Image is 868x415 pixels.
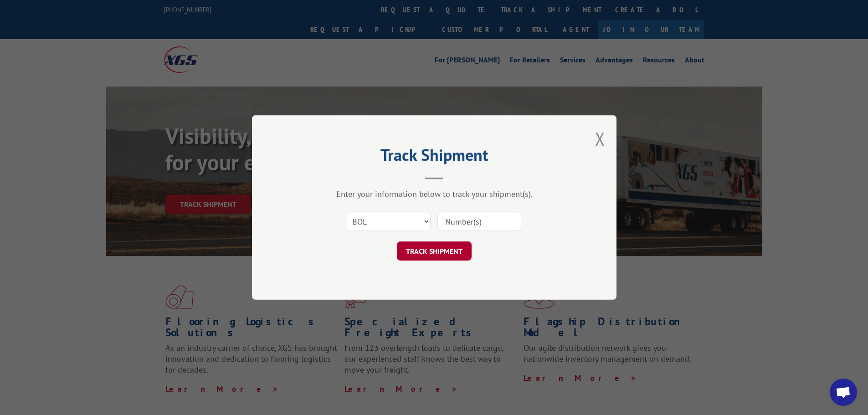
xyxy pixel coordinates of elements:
button: TRACK SHIPMENT [397,241,472,261]
h2: Track Shipment [298,149,571,166]
div: Open chat [830,379,857,406]
button: Close modal [595,127,605,151]
input: Number(s) [437,212,521,231]
div: Enter your information below to track your shipment(s). [298,189,571,199]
